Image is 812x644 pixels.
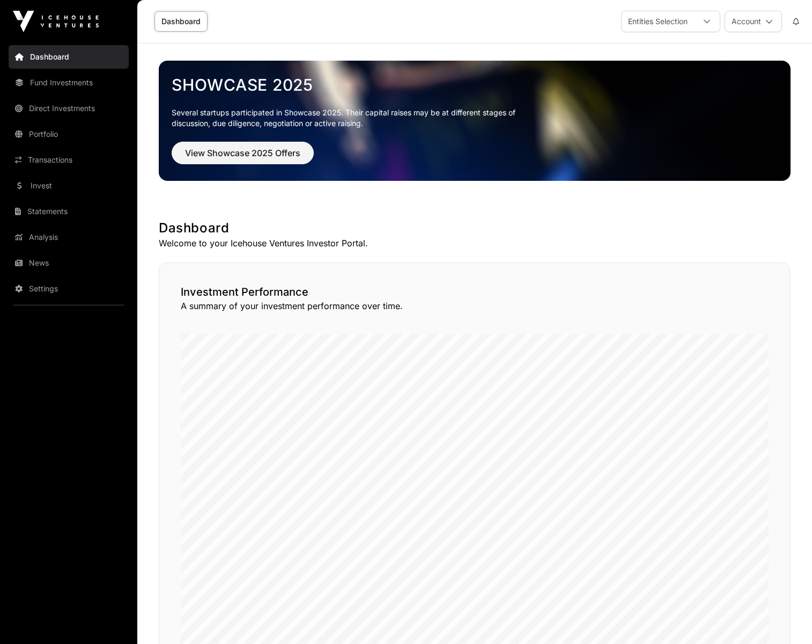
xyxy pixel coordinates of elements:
span: View Showcase 2025 Offers [185,147,300,159]
a: Invest [9,174,129,197]
a: Portfolio [9,122,129,146]
p: A summary of your investment performance over time. [181,299,769,312]
button: View Showcase 2025 Offers [172,142,314,164]
img: Icehouse Ventures Logo [13,11,99,32]
button: Account [725,11,782,32]
a: Analysis [9,225,129,249]
h2: Investment Performance [181,284,769,299]
a: News [9,251,129,275]
div: Entities Selection [622,11,694,32]
a: Transactions [9,148,129,172]
h1: Dashboard [159,219,791,237]
p: Welcome to your Icehouse Ventures Investor Portal. [159,237,791,250]
a: Fund Investments [9,71,129,94]
a: Dashboard [9,45,129,69]
a: Direct Investments [9,97,129,120]
a: View Showcase 2025 Offers [172,152,314,163]
img: Showcase 2025 [159,61,791,181]
a: Statements [9,200,129,223]
a: Showcase 2025 [172,75,778,94]
a: Dashboard [154,11,208,32]
p: Several startups participated in Showcase 2025. Their capital raises may be at different stages o... [172,107,532,129]
a: Settings [9,277,129,301]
